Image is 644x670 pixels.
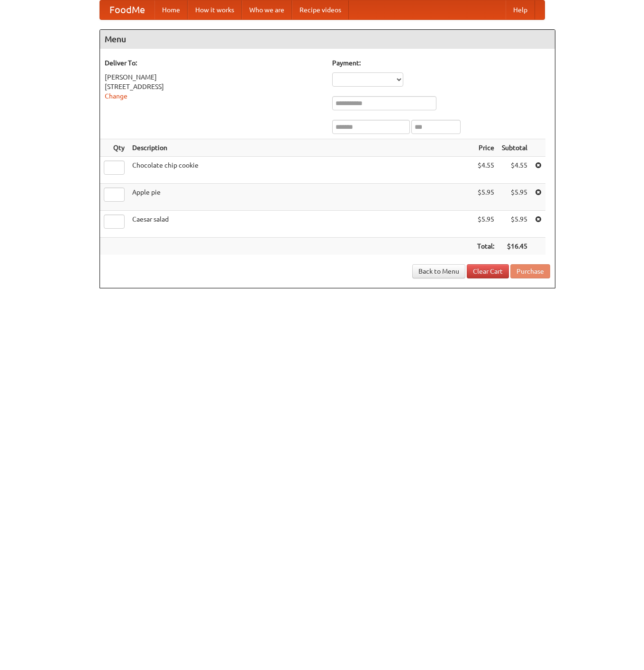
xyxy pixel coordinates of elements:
[292,0,349,19] a: Recipe videos
[473,238,498,255] th: Total:
[128,184,473,211] td: Apple pie
[128,139,473,157] th: Description
[100,30,555,49] h4: Menu
[332,58,550,68] h5: Payment:
[128,157,473,184] td: Chocolate chip cookie
[498,211,531,238] td: $5.95
[100,0,154,19] a: FoodMe
[467,264,509,278] a: Clear Cart
[105,58,323,68] h5: Deliver To:
[498,139,531,157] th: Subtotal
[128,211,473,238] td: Caesar salad
[506,0,535,19] a: Help
[154,0,188,19] a: Home
[473,157,498,184] td: $4.55
[412,264,465,278] a: Back to Menu
[473,184,498,211] td: $5.95
[473,211,498,238] td: $5.95
[105,92,127,100] a: Change
[473,139,498,157] th: Price
[510,264,550,278] button: Purchase
[498,238,531,255] th: $16.45
[498,157,531,184] td: $4.55
[105,72,323,82] div: [PERSON_NAME]
[498,184,531,211] td: $5.95
[242,0,292,19] a: Who we are
[100,139,128,157] th: Qty
[105,82,323,91] div: [STREET_ADDRESS]
[188,0,242,19] a: How it works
